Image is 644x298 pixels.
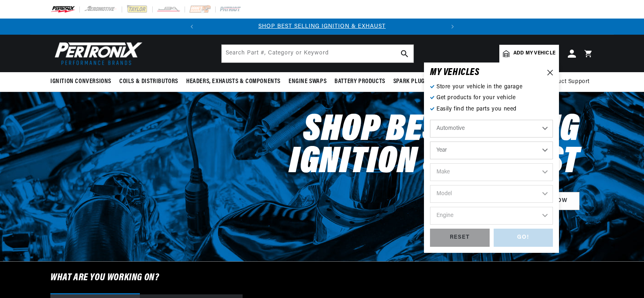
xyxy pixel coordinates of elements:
[334,77,385,86] span: Battery Products
[30,19,614,35] slideshow-component: Translation missing: en.sections.announcements.announcement_bar
[285,72,330,91] summary: Engine Swaps
[430,185,553,203] select: Model
[430,142,553,159] select: Year
[545,72,594,92] summary: Product Support
[545,77,590,86] span: Product Support
[396,45,413,63] button: search button
[430,207,553,225] select: Engine
[430,105,553,114] p: Easily find the parts you need
[330,72,389,91] summary: Battery Products
[222,45,413,63] input: Search Part #, Category or Keyword
[50,72,115,91] summary: Ignition Conversions
[50,40,143,67] img: Pertronix
[430,69,480,77] h6: MY VEHICLE S
[289,77,326,86] span: Engine Swaps
[430,120,553,138] select: Ride Type
[200,22,445,31] div: 1 of 2
[115,72,182,91] summary: Coils & Distributors
[430,94,553,102] p: Get products for your vehicle
[182,72,285,91] summary: Headers, Exhausts & Components
[235,115,580,179] h2: Shop Best Selling Ignition & Exhaust
[184,19,200,35] button: Translation missing: en.sections.announcements.previous_announcement
[50,77,111,86] span: Ignition Conversions
[389,72,447,91] summary: Spark Plug Wires
[445,19,461,35] button: Translation missing: en.sections.announcements.next_announcement
[258,23,386,29] a: SHOP BEST SELLING IGNITION & EXHAUST
[30,262,614,294] h6: What are you working on?
[186,77,280,86] span: Headers, Exhausts & Components
[393,77,442,86] span: Spark Plug Wires
[513,50,555,57] span: Add my vehicle
[200,22,445,31] div: Announcement
[430,229,490,247] div: RESET
[119,77,178,86] span: Coils & Distributors
[430,83,553,92] p: Store your vehicle in the garage
[430,163,553,181] select: Make
[499,45,559,63] a: Add my vehicle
